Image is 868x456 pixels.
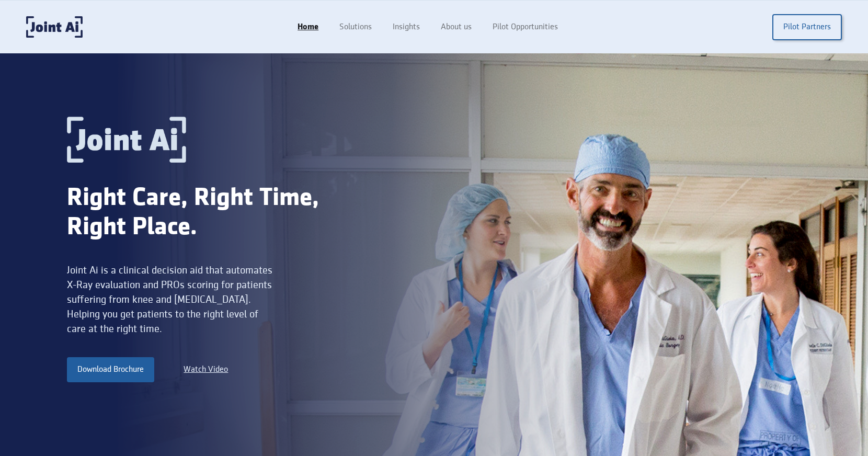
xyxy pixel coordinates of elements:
[329,17,382,37] a: Solutions
[287,17,329,37] a: Home
[430,17,482,37] a: About us
[67,184,365,242] div: Right Care, Right Time, Right Place.
[184,363,228,376] a: Watch Video
[26,16,83,38] a: home
[382,17,430,37] a: Insights
[772,14,842,40] a: Pilot Partners
[67,263,276,336] div: Joint Ai is a clinical decision aid that automates X-Ray evaluation and PROs scoring for patients...
[482,17,568,37] a: Pilot Opportunities
[67,357,154,382] a: Download Brochure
